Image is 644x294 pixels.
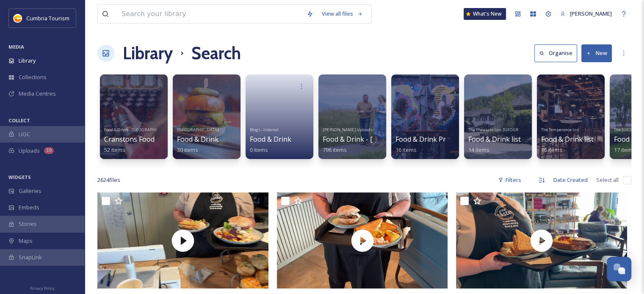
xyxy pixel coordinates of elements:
[19,73,47,81] span: Collections
[277,192,448,289] img: thumbnail
[250,135,291,144] span: Food & Drink
[177,127,219,132] span: [GEOGRAPHIC_DATA]
[19,253,42,261] span: SnapLink
[318,5,367,22] a: View all files
[44,147,54,154] div: 10
[191,41,241,66] h1: Search
[250,146,268,154] span: 0 items
[177,146,198,154] span: 30 items
[19,220,37,228] span: Stories
[570,10,612,17] span: [PERSON_NAME]
[14,14,22,22] img: images.jpg
[30,283,55,293] a: Privacy Policy
[541,135,604,144] span: Food & Drink listing
[534,44,577,62] button: Organise
[468,127,544,132] span: The Pheasant Inn, [GEOGRAPHIC_DATA]
[323,127,390,132] span: [PERSON_NAME] Uploads - [DATE]
[19,57,36,65] span: Library
[607,257,631,281] button: Open Chat
[395,146,417,154] span: 16 items
[614,146,635,154] span: 17 items
[177,125,219,154] a: [GEOGRAPHIC_DATA]Food & Drink30 items
[123,41,173,66] a: Library
[556,5,616,22] a: [PERSON_NAME]
[596,176,619,184] span: Select all
[323,146,347,154] span: 796 items
[97,176,120,184] span: 2624 file s
[395,135,461,144] span: Food & Drink Project
[19,237,33,245] span: Maps
[581,44,612,62] button: New
[549,172,592,188] div: Date Created
[104,146,125,154] span: 52 items
[494,172,525,188] div: Filters
[19,130,30,138] span: UGC
[104,135,203,144] span: Cranstons Food Hall Brampton
[541,127,579,132] span: The Temperance Inn
[26,14,69,22] span: Cumbria Tourism
[8,117,30,124] span: COLLECT
[456,192,627,289] img: thumbnail
[541,125,604,154] a: The Temperance InnFood & Drink listing16 items
[19,187,41,195] span: Galleries
[19,90,56,98] span: Media Centres
[104,125,203,154] a: Food & Drink - [GEOGRAPHIC_DATA]Cranstons Food Hall Brampton52 items
[97,192,268,289] img: thumbnail
[250,127,279,132] span: Blogs - Internal
[323,135,438,144] span: Food & Drink - [GEOGRAPHIC_DATA]
[19,147,40,155] span: Uploads
[104,127,173,132] span: Food & Drink - [GEOGRAPHIC_DATA]
[323,125,438,154] a: [PERSON_NAME] Uploads - [DATE]Food & Drink - [GEOGRAPHIC_DATA]796 items
[468,146,489,154] span: 14 items
[468,125,544,154] a: The Pheasant Inn, [GEOGRAPHIC_DATA]Food & Drink listing14 items
[117,5,302,23] input: Search your library
[250,125,291,154] a: Blogs - InternalFood & Drink0 items
[19,203,39,212] span: Embeds
[8,174,31,180] span: WIDGETS
[464,8,506,20] a: What's New
[468,135,531,144] span: Food & Drink listing
[8,44,24,50] span: MEDIA
[395,135,461,154] a: Food & Drink Project16 items
[30,286,55,291] span: Privacy Policy
[541,146,562,154] span: 16 items
[177,135,218,144] span: Food & Drink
